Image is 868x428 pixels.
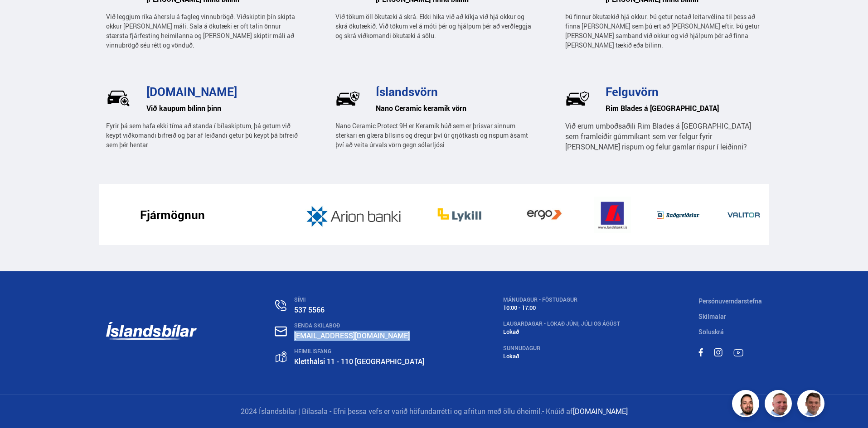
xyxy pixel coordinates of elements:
img: FbJEzSuNWCJXmdc-.webp [799,391,826,418]
div: MÁNUDAGUR - FÖSTUDAGUR [503,297,620,303]
div: SUNNUDAGUR [503,345,620,351]
div: LAUGARDAGAR - Lokað Júni, Júli og Ágúst [503,321,620,327]
div: SENDA SKILABOÐ [294,322,424,329]
h6: Rim Blades á [GEOGRAPHIC_DATA] [606,101,762,115]
span: Við erum umboðsaðili Rim Blades á [GEOGRAPHIC_DATA] sem framleiðir gúmmíkant sem ver felgur fyrir... [565,121,751,152]
h6: Nano Ceramic keramik vörn [376,101,532,115]
p: Nano Ceramic Protect 9H er Keramik húð sem er þrisvar sinnum sterkari en glæra bílsins og dregur ... [335,121,532,149]
img: _UrlRxxciTm4sq1N.svg [106,86,131,111]
img: nhp88E3Fdnt1Opn2.png [733,391,761,418]
img: JD2k8JnpGOQahQK4.jpg [303,197,408,233]
img: gp4YpyYFnEr45R34.svg [276,351,286,363]
p: Við leggjum ríka áherslu á fagleg vinnubrögð. Viðskiptin þín skipta okkur [PERSON_NAME] máli. Sal... [106,12,303,50]
div: Lokað [503,353,620,360]
a: [EMAIL_ADDRESS][DOMAIN_NAME] [294,331,410,341]
p: Þú finnur ökutækið hjá okkur. Þú getur notað leitarvélina til þess að finna [PERSON_NAME] sem þú ... [565,12,762,50]
img: vb19vGOeIT05djEB.jpg [511,197,578,233]
p: Við tökum öll ökutæki á skrá. Ekki hika við að kíkja við hjá okkur og skrá ökutækið. Við tökum ve... [335,12,532,40]
a: Persónuverndarstefna [698,297,762,305]
img: n0V2lOsqF3l1V2iz.svg [275,300,286,311]
span: - Knúið af [542,406,573,416]
img: wj-tEQaV63q7uWzm.svg [565,86,590,111]
div: SÍMI [294,297,424,303]
a: Kletthálsi 11 - 110 [GEOGRAPHIC_DATA] [294,356,424,366]
img: nHj8e-n-aHgjukTg.svg [275,326,287,337]
p: 2024 Íslandsbílar | Bílasala - Efni þessa vefs er varið höfundarrétti og afritun með öllu óheimil. [106,406,762,417]
p: Fyrir þá sem hafa ekki tíma að standa í bílaskiptum, þá getum við keypt viðkomandi bifreið og þar... [106,121,303,149]
div: 10:00 - 17:00 [503,304,620,311]
button: Opna LiveChat spjallviðmót [7,4,34,31]
div: HEIMILISFANG [294,348,424,355]
h3: Íslandsvörn [376,85,532,98]
h6: Við kaupum bílinn þinn [146,101,303,115]
img: Pf5Ax2cCE_PAlAL1.svg [335,86,360,111]
h3: [DOMAIN_NAME] [146,85,303,98]
a: 537 5566 [294,305,325,315]
a: Skilmalar [698,312,726,321]
a: Söluskrá [698,327,724,336]
img: siFngHWaQ9KaOqBr.png [766,391,793,418]
div: Lokað [503,328,620,335]
h3: Fjármögnun [140,208,205,221]
h3: Felguvörn [606,85,762,98]
a: [DOMAIN_NAME] [573,406,628,416]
